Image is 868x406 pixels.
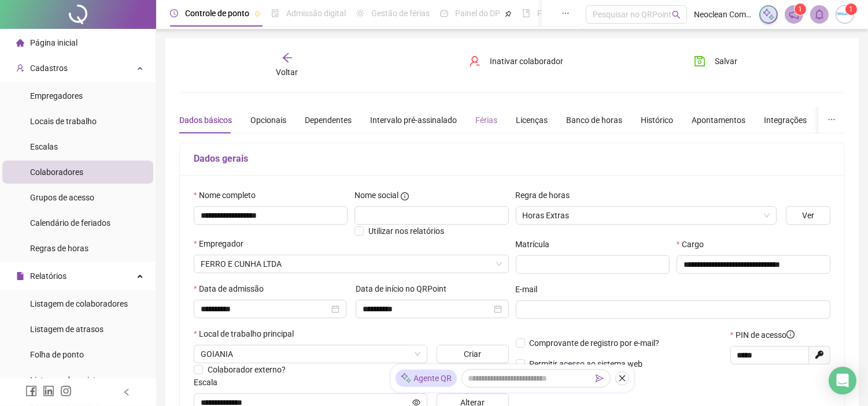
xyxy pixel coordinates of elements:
span: sun [356,9,364,17]
div: Dependentes [305,114,352,126]
label: Data de início no QRPoint [356,282,454,295]
span: search [672,10,681,19]
span: dashboard [440,9,448,17]
button: Inativar colaborador [460,52,572,70]
label: E-mail [516,283,545,296]
span: Gestão de férias [371,9,430,18]
span: Listagem de atrasos [30,325,104,334]
div: Open Intercom Messenger [829,367,856,394]
span: Permitir acesso ao sistema web [530,359,643,368]
span: Relatórios [30,271,67,281]
span: info-circle [786,330,795,338]
label: Data de admissão [194,282,271,295]
span: Escalas [30,142,58,151]
span: Neoclean Com.Mat.Higiene [694,8,752,21]
span: Painel do DP [455,9,500,18]
div: Histórico [641,114,673,126]
span: Grupos de acesso [30,193,94,202]
span: Inativar colaborador [490,55,563,68]
span: linkedin [43,385,54,397]
label: Nome completo [194,189,263,202]
span: Controle de ponto [185,9,249,18]
button: Ver [786,206,830,225]
h5: Dados gerais [194,152,830,166]
div: Apontamentos [692,114,745,126]
span: instagram [60,385,72,397]
span: left [123,388,131,396]
img: sparkle-icon.fc2bf0ac1784a2077858766a79e2daf3.svg [762,8,775,21]
span: ellipsis [828,116,836,124]
span: pushpin [505,10,512,17]
span: Utilizar nos relatórios [368,226,444,236]
span: PIN de acesso [736,329,795,341]
span: Ver [802,209,814,222]
span: book [522,9,530,17]
button: Criar [437,345,508,363]
label: Matrícula [516,238,557,251]
span: user-delete [469,55,481,67]
sup: 1 [795,3,806,15]
span: Salvar [715,55,737,68]
span: notification [789,9,799,20]
span: user-add [16,64,24,72]
span: Nome social [354,189,398,202]
div: Férias [475,114,497,126]
span: send [596,374,604,382]
span: FERRO E CUNHA LTDA [201,255,502,273]
span: Empregadores [30,91,83,100]
span: Locais de trabalho [30,117,97,126]
span: Listagem de colaboradores [30,299,128,308]
span: clock-circle [170,9,178,17]
div: Banco de horas [566,114,622,126]
span: Regras de horas [30,244,88,253]
span: Criar [464,348,481,360]
div: Opcionais [250,114,286,126]
div: Agente QR [396,370,457,387]
span: file-done [271,9,279,17]
div: Integrações [764,114,807,126]
label: Empregador [194,237,251,250]
span: bell [814,9,825,20]
span: 1 [799,5,803,13]
span: file [16,272,24,280]
div: Licenças [516,114,548,126]
label: Cargo [677,238,711,251]
span: Calendário de feriados [30,218,110,228]
span: ellipsis [562,9,570,17]
span: GOIANIA [201,345,420,363]
span: Colaborador externo? [208,365,286,374]
span: Página inicial [30,38,77,47]
span: Comprovante de registro por e-mail? [530,338,660,348]
span: Horas Extras [523,207,770,224]
span: Folha de ponto [30,350,84,359]
div: Dados básicos [179,114,232,126]
span: save [694,55,706,67]
button: Salvar [685,52,746,70]
span: Listagem de registros [30,375,108,385]
span: Voltar [276,68,298,77]
span: Colaboradores [30,167,83,177]
button: ellipsis [818,107,845,133]
span: facebook [25,385,37,397]
span: arrow-left [282,52,293,64]
label: Regra de horas [516,189,578,202]
span: pushpin [254,10,261,17]
div: Intervalo pré-assinalado [370,114,457,126]
span: Folha de pagamento [537,9,611,18]
span: info-circle [401,192,409,200]
span: 1 [849,5,854,13]
label: Local de trabalho principal [194,327,301,340]
span: home [16,39,24,47]
sup: Atualize o seu contato no menu Meus Dados [845,3,857,15]
img: 37321 [836,6,854,23]
span: Cadastros [30,64,68,73]
label: Escala [194,376,225,389]
span: Admissão digital [286,9,346,18]
span: close [618,374,626,382]
img: sparkle-icon.fc2bf0ac1784a2077858766a79e2daf3.svg [400,373,412,385]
